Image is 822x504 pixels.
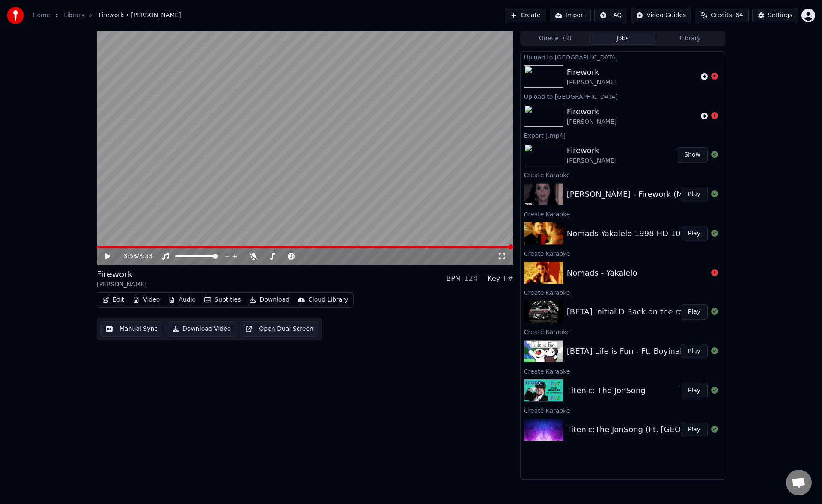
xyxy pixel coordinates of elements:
[98,11,181,20] span: Firework • [PERSON_NAME]
[567,188,735,200] div: [PERSON_NAME] - Firework (Mai's key LOL!)
[589,33,657,45] button: Jobs
[124,252,137,261] span: 3:53
[786,470,812,495] div: Open chat
[521,33,589,45] button: Queue
[681,344,708,359] button: Play
[681,304,708,320] button: Play
[567,267,637,279] div: Nomads - Yakalelo
[33,11,50,20] a: Home
[631,8,691,23] button: Video Guides
[567,385,646,397] div: Titenic: The JonSong
[681,422,708,437] button: Play
[521,405,725,415] div: Create Karaoke
[505,8,546,23] button: Create
[567,66,616,78] div: Firework
[656,33,724,45] button: Library
[567,106,616,118] div: Firework
[567,157,616,165] div: [PERSON_NAME]
[97,280,146,289] div: [PERSON_NAME]
[567,345,699,357] div: [BETA] Life is Fun - Ft. Boyinaband
[521,91,725,101] div: Upload to [GEOGRAPHIC_DATA]
[711,11,732,20] span: Credits
[521,366,725,376] div: Create Karaoke
[33,11,181,20] nav: breadcrumb
[736,11,743,20] span: 64
[100,321,163,337] button: Manual Sync
[99,294,128,306] button: Edit
[488,273,500,284] div: Key
[521,52,725,62] div: Upload to [GEOGRAPHIC_DATA]
[681,187,708,202] button: Play
[567,118,616,126] div: [PERSON_NAME]
[240,321,319,337] button: Open Dual Screen
[446,273,461,284] div: BPM
[465,273,478,284] div: 124
[768,11,792,20] div: Settings
[97,268,146,280] div: Firework
[550,8,591,23] button: Import
[681,383,708,398] button: Play
[567,78,616,87] div: [PERSON_NAME]
[124,252,144,261] div: /
[681,226,708,241] button: Play
[567,424,745,436] div: Titenic:The JonSong (Ft. [GEOGRAPHIC_DATA])
[521,169,725,180] div: Create Karaoke
[7,7,24,24] img: youka
[167,321,236,337] button: Download Video
[521,130,725,140] div: Export [.mp4]
[563,34,572,43] span: ( 3 )
[695,8,748,23] button: Credits64
[64,11,85,20] a: Library
[567,145,616,157] div: Firework
[567,306,696,318] div: [BETA] Initial D Back on the rocks
[521,248,725,258] div: Create Karaoke
[594,8,627,23] button: FAQ
[567,228,737,240] div: Nomads Yakalelo 1998 HD 1080p FULL EDIT
[503,273,513,284] div: F#
[752,8,798,23] button: Settings
[521,209,725,219] div: Create Karaoke
[129,294,163,306] button: Video
[246,294,293,306] button: Download
[308,296,348,304] div: Cloud Library
[139,252,152,261] span: 3:53
[165,294,199,306] button: Audio
[521,287,725,297] div: Create Karaoke
[201,294,244,306] button: Subtitles
[521,326,725,337] div: Create Karaoke
[677,147,708,163] button: Show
